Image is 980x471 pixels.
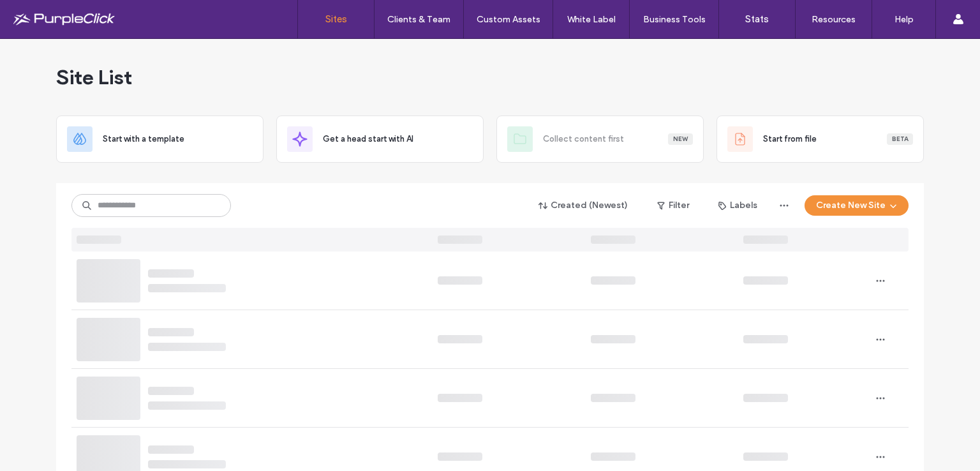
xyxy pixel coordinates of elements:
[323,133,413,146] span: Get a head start with AI
[477,14,540,25] label: Custom Assets
[567,14,616,25] label: White Label
[325,13,347,25] label: Sites
[716,116,924,163] div: Start from fileBeta
[528,195,639,216] button: Created (Newest)
[812,14,856,25] label: Resources
[643,14,706,25] label: Business Tools
[56,64,132,90] span: Site List
[644,195,702,216] button: Filter
[543,133,624,146] span: Collect content first
[805,195,909,216] button: Create New Site
[763,133,817,146] span: Start from file
[887,133,913,145] div: Beta
[496,116,704,163] div: Collect content firstNew
[707,195,769,216] button: Labels
[745,13,769,25] label: Stats
[668,133,693,145] div: New
[276,116,484,163] div: Get a head start with AI
[103,133,184,146] span: Start with a template
[56,116,264,163] div: Start with a template
[895,14,914,25] label: Help
[387,14,450,25] label: Clients & Team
